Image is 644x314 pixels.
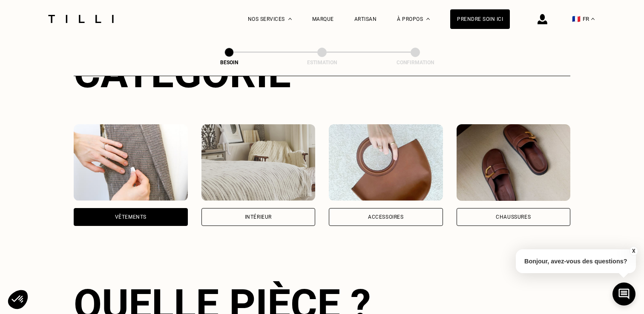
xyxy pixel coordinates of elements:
img: Intérieur [201,124,316,201]
div: Estimation [279,60,365,66]
img: icône connexion [538,14,547,24]
img: Menu déroulant à propos [426,18,430,20]
div: Confirmation [373,60,458,66]
a: Prendre soin ici [450,9,510,29]
img: menu déroulant [591,18,595,20]
button: X [629,246,638,256]
img: Logo du service de couturière Tilli [45,15,117,23]
img: Vêtements [74,124,188,201]
div: Chaussures [496,214,531,220]
img: Chaussures [457,124,571,201]
span: 🇫🇷 [572,15,581,23]
div: Vêtements [115,214,147,220]
div: Besoin [187,60,272,66]
img: Accessoires [329,124,443,201]
div: Intérieur [245,214,272,220]
p: Bonjour, avez-vous des questions? [516,249,636,273]
a: Marque [312,16,334,22]
div: Accessoires [368,214,404,220]
img: Menu déroulant [288,18,292,20]
a: Artisan [354,16,377,22]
